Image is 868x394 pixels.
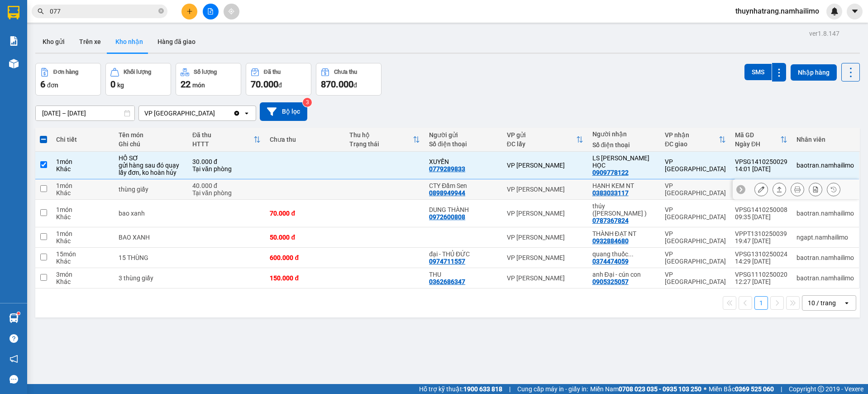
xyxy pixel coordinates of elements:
[429,206,498,213] div: DUNG THÀNH
[158,7,164,16] span: close-circle
[119,162,183,176] div: gửi hàng sau đó quạy lấy đơn, ko hoàn hủy
[10,375,18,384] span: message
[429,213,465,221] div: 0972600808
[192,131,254,139] div: Đã thu
[207,8,214,14] span: file-add
[17,312,20,315] sup: 1
[345,128,424,152] th: Toggle SortBy
[592,278,629,285] div: 0905325057
[429,250,498,258] div: đại - THỦ ĐỨC
[56,182,110,189] div: 1 món
[35,31,72,53] button: Kho gửi
[773,183,786,196] div: Giao hàng
[108,31,150,53] button: Kho nhận
[192,140,254,148] div: HTTT
[349,131,413,139] div: Thu hộ
[744,64,772,80] button: SMS
[463,385,502,393] strong: 1900 633 818
[56,165,110,173] div: Khác
[754,296,768,310] button: 1
[507,254,583,261] div: VP [PERSON_NAME]
[592,182,656,189] div: HẠNH KEM NT
[851,7,859,15] span: caret-down
[105,63,171,96] button: Khối lượng0kg
[592,271,656,278] div: anh Đại - cún con
[192,182,261,189] div: 40.000 đ
[192,165,261,173] div: Tại văn phòng
[735,258,787,265] div: 14:29 [DATE]
[181,4,197,19] button: plus
[791,64,837,81] button: Nhập hàng
[808,298,836,308] div: 10 / trang
[270,210,340,217] div: 70.000 đ
[735,230,787,237] div: VPPT1310250039
[35,63,101,96] button: Đơn hàng6đơn
[592,250,656,258] div: quang thuốc 0708001532
[429,182,498,189] div: CTY Đầm Sen
[665,131,719,139] div: VP nhận
[507,140,576,148] div: ĐC lấy
[56,206,110,213] div: 1 món
[10,334,18,343] span: question-circle
[660,128,730,152] th: Toggle SortBy
[150,31,203,53] button: Hàng đã giao
[119,186,183,193] div: thùng giấy
[124,69,151,75] div: Khối lượng
[228,8,234,14] span: aim
[429,189,465,197] div: 0898949944
[818,386,824,392] span: copyright
[429,140,498,148] div: Số điện thoại
[665,250,726,265] div: VP [GEOGRAPHIC_DATA]
[119,254,183,261] div: 15 THÙNG
[429,278,465,285] div: 0362686347
[429,165,465,173] div: 0779289833
[158,8,164,14] span: close-circle
[735,206,787,213] div: VPSG1410250008
[429,271,498,278] div: THU
[735,131,780,139] div: Mã GD
[592,237,629,245] div: 0932884680
[754,183,768,196] div: Sửa đơn hàng
[251,79,278,90] span: 70.000
[665,182,726,197] div: VP [GEOGRAPHIC_DATA]
[847,4,863,19] button: caret-down
[316,63,382,96] button: Chưa thu870.000đ
[419,384,502,394] span: Hỗ trợ kỹ thuật:
[704,387,706,391] span: ⚪️
[735,165,787,173] div: 14:01 [DATE]
[592,258,629,265] div: 0374474059
[56,258,110,265] div: Khác
[592,189,629,197] div: 0383033117
[72,31,108,53] button: Trên xe
[796,274,854,282] div: baotran.namhailimo
[192,158,261,165] div: 30.000 đ
[233,110,240,117] svg: Clear value
[303,98,312,107] sup: 3
[270,136,340,143] div: Chưa thu
[119,131,183,139] div: Tên món
[730,128,792,152] th: Toggle SortBy
[628,250,634,258] span: ...
[53,69,78,75] div: Đơn hàng
[117,82,124,89] span: kg
[270,254,340,261] div: 600.000 đ
[735,158,787,165] div: VPSG1410250029
[735,271,787,278] div: VPSG1110250020
[796,210,854,217] div: baotran.namhailimo
[665,271,726,285] div: VP [GEOGRAPHIC_DATA]
[334,69,357,75] div: Chưa thu
[119,234,183,241] div: BAO XANH
[144,109,215,118] div: VP [GEOGRAPHIC_DATA]
[216,109,217,118] input: Selected VP Nha Trang.
[56,230,110,237] div: 1 món
[110,79,115,90] span: 0
[665,140,719,148] div: ĐC giao
[665,230,726,245] div: VP [GEOGRAPHIC_DATA]
[36,106,134,120] input: Select a date range.
[56,158,110,165] div: 1 món
[592,217,629,224] div: 0787367824
[119,274,183,282] div: 3 thùng giấy
[9,36,19,46] img: solution-icon
[56,250,110,258] div: 15 món
[843,299,850,307] svg: open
